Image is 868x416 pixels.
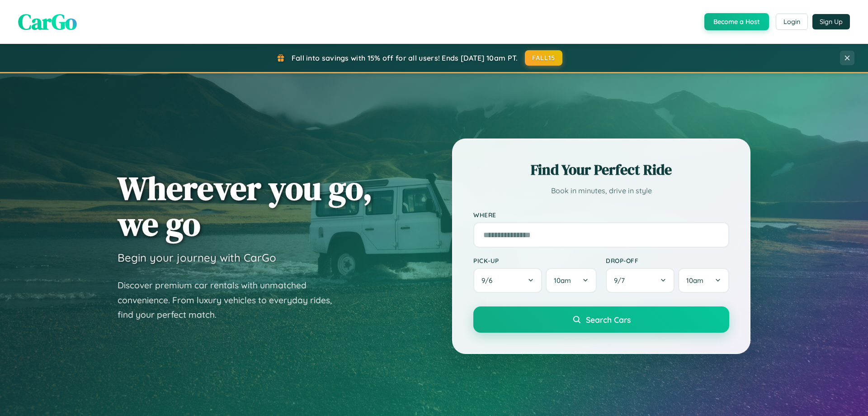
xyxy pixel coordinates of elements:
[554,276,571,285] span: 10am
[118,278,344,322] p: Discover premium car rentals with unmatched convenience. From luxury vehicles to everyday rides, ...
[525,50,563,66] button: FALL15
[704,13,769,30] button: Become a Host
[473,257,597,264] label: Pick-up
[473,268,542,293] button: 9/6
[18,7,77,37] span: CarGo
[118,251,276,264] h3: Begin your journey with CarGo
[606,257,729,264] label: Drop-off
[586,315,631,325] span: Search Cars
[481,276,497,285] span: 9 / 6
[292,53,518,62] span: Fall into savings with 15% off for all users! Ends [DATE] 10am PT.
[473,211,729,219] label: Where
[812,14,850,29] button: Sign Up
[473,184,729,197] p: Book in minutes, drive in style
[678,268,729,293] button: 10am
[606,268,675,293] button: 9/7
[686,276,703,285] span: 10am
[118,170,373,242] h1: Wherever you go, we go
[776,14,808,30] button: Login
[546,268,597,293] button: 10am
[614,276,629,285] span: 9 / 7
[473,160,729,180] h2: Find Your Perfect Ride
[473,306,729,333] button: Search Cars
